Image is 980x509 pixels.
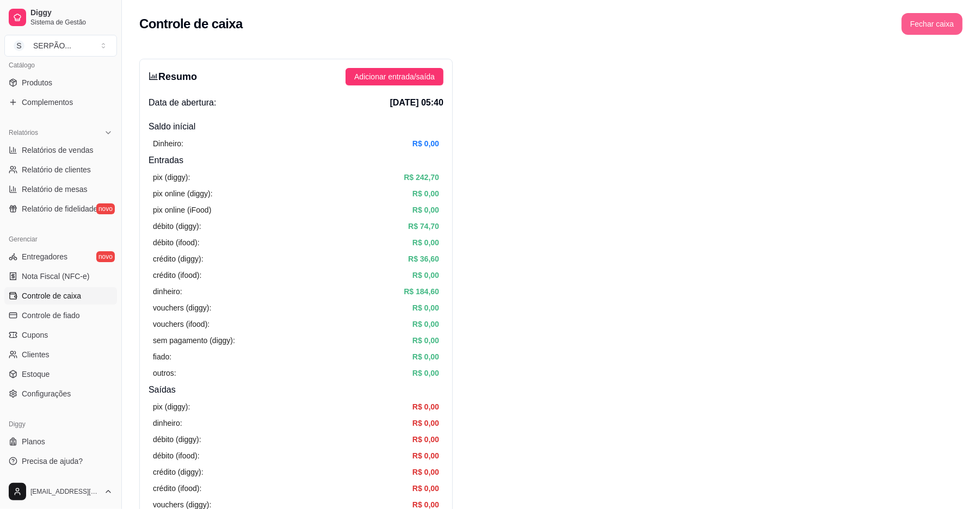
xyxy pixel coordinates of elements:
[30,487,100,496] span: [EMAIL_ADDRESS][DOMAIN_NAME]
[4,452,117,470] a: Precisa de ajuda?
[4,200,117,218] a: Relatório de fidelidadenovo
[153,204,211,216] article: pix online (iFood)
[4,141,117,159] a: Relatórios de vendas
[412,269,439,281] article: R$ 0,00
[149,154,443,167] h4: Entradas
[412,188,439,200] article: R$ 0,00
[408,220,439,232] article: R$ 74,70
[153,466,204,478] article: crédito (diggy):
[14,40,24,51] span: S
[153,318,209,330] article: vouchers (ifood):
[22,388,71,399] span: Configurações
[4,326,117,344] a: Cupons
[22,369,50,380] span: Estoque
[412,204,439,216] article: R$ 0,00
[412,417,439,429] article: R$ 0,00
[22,456,83,467] span: Precisa de ajuda?
[22,436,45,447] span: Planos
[153,401,190,413] article: pix (diggy):
[153,450,200,462] article: débito (ifood):
[9,128,38,137] span: Relatórios
[30,8,113,18] span: Diggy
[30,18,113,27] span: Sistema de Gestão
[4,433,117,450] a: Planos
[149,96,217,109] span: Data de abertura:
[4,268,117,285] a: Nota Fiscal (NFC-e)
[22,77,52,88] span: Produtos
[404,171,439,183] article: R$ 242,70
[149,69,197,84] h3: Resumo
[4,231,117,248] div: Gerenciar
[4,57,117,74] div: Catálogo
[408,253,439,265] article: R$ 36,60
[412,302,439,314] article: R$ 0,00
[153,334,235,346] article: sem pagamento (diggy):
[412,401,439,413] article: R$ 0,00
[4,35,117,57] button: Select a team
[4,181,117,198] a: Relatório de mesas
[22,203,97,214] span: Relatório de fidelidade
[153,351,171,363] article: fiado:
[153,417,182,429] article: dinheiro:
[22,145,94,156] span: Relatórios de vendas
[153,138,183,150] article: Dinheiro:
[153,220,201,232] article: débito (diggy):
[4,307,117,324] a: Controle de fiado
[153,367,176,379] article: outros:
[22,251,67,262] span: Entregadores
[412,466,439,478] article: R$ 0,00
[153,269,201,281] article: crédito (ifood):
[22,349,50,360] span: Clientes
[412,318,439,330] article: R$ 0,00
[4,4,117,30] a: DiggySistema de Gestão
[153,285,182,297] article: dinheiro:
[4,479,117,505] button: [EMAIL_ADDRESS][DOMAIN_NAME]
[149,120,443,133] h4: Saldo inícial
[902,13,963,35] button: Fechar caixa
[4,94,117,111] a: Complementos
[390,96,443,109] span: [DATE] 05:40
[22,290,81,301] span: Controle de caixa
[4,161,117,178] a: Relatório de clientes
[412,138,439,150] article: R$ 0,00
[22,310,80,321] span: Controle de fiado
[412,450,439,462] article: R$ 0,00
[412,367,439,379] article: R$ 0,00
[4,74,117,91] a: Produtos
[22,184,88,195] span: Relatório de mesas
[412,237,439,249] article: R$ 0,00
[153,433,201,445] article: débito (diggy):
[4,248,117,265] a: Entregadoresnovo
[153,237,200,249] article: débito (ifood):
[22,330,48,340] span: Cupons
[153,482,201,494] article: crédito (ifood):
[404,285,439,297] article: R$ 184,60
[346,68,443,85] button: Adicionar entrada/saída
[4,415,117,433] div: Diggy
[4,287,117,305] a: Controle de caixa
[412,351,439,363] article: R$ 0,00
[139,15,243,33] h2: Controle de caixa
[412,433,439,445] article: R$ 0,00
[33,40,71,51] div: SERPÃO ...
[4,346,117,363] a: Clientes
[22,164,91,175] span: Relatório de clientes
[153,253,204,265] article: crédito (diggy):
[22,271,89,282] span: Nota Fiscal (NFC-e)
[412,482,439,494] article: R$ 0,00
[153,171,190,183] article: pix (diggy):
[354,71,435,83] span: Adicionar entrada/saída
[149,71,158,81] span: bar-chart
[22,97,73,108] span: Complementos
[149,383,443,396] h4: Saídas
[153,302,211,314] article: vouchers (diggy):
[4,385,117,402] a: Configurações
[4,365,117,383] a: Estoque
[153,188,213,200] article: pix online (diggy):
[412,334,439,346] article: R$ 0,00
